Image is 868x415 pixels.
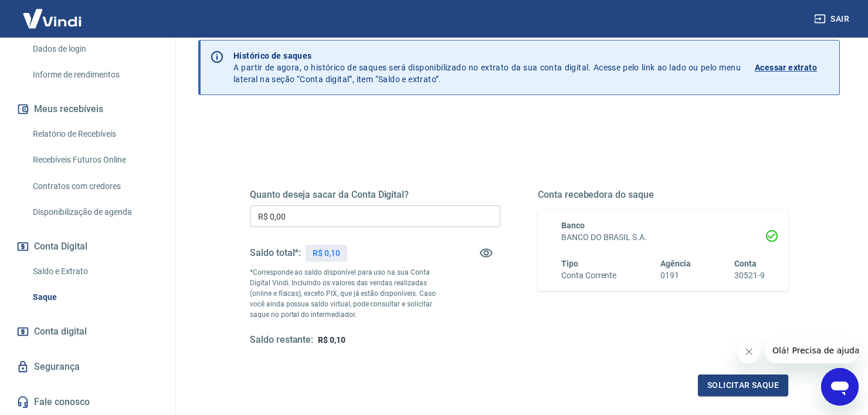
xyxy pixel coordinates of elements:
[28,122,161,146] a: Relatório de Recebíveis
[561,231,765,244] h6: BANCO DO BRASIL S.A.
[14,354,161,380] a: Segurança
[660,259,691,268] span: Agência
[561,269,616,282] h6: Conta Corrente
[28,148,161,172] a: Recebíveis Futuros Online
[755,62,817,73] p: Acessar extrato
[250,247,301,259] h5: Saldo total*:
[318,335,345,345] span: R$ 0,10
[28,174,161,198] a: Contratos com credores
[14,96,161,122] button: Meus recebíveis
[698,374,788,396] button: Solicitar saque
[28,37,161,61] a: Dados de login
[561,221,585,230] span: Banco
[28,63,161,87] a: Informe de rendimentos
[250,267,438,320] p: *Corresponde ao saldo disponível para uso na sua Conta Digital Vindi. Incluindo os valores das ve...
[313,247,340,259] p: R$ 0,10
[28,285,161,309] a: Saque
[14,234,161,259] button: Conta Digital
[250,334,313,346] h5: Saldo restante:
[538,189,788,201] h5: Conta recebedora do saque
[765,338,859,363] iframe: Mensagem da empresa
[14,319,161,345] a: Conta digital
[737,340,761,363] iframe: Fechar mensagem
[233,50,741,85] p: A partir de agora, o histórico de saques será disponibilizado no extrato da sua conta digital. Ac...
[561,259,578,268] span: Tipo
[28,200,161,224] a: Disponibilização de agenda
[34,323,87,340] span: Conta digital
[812,8,854,30] button: Sair
[28,259,161,284] a: Saldo e Extrato
[821,368,859,406] iframe: Botão para abrir a janela de mensagens
[250,189,500,201] h5: Quanto deseja sacar da Conta Digital?
[7,8,99,18] span: Olá! Precisa de ajuda?
[14,389,161,415] a: Fale conosco
[660,269,691,282] h6: 0191
[233,50,741,62] p: Histórico de saques
[734,269,765,282] h6: 30521-9
[14,1,90,36] img: Vindi
[734,259,757,268] span: Conta
[755,50,830,85] a: Acessar extrato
